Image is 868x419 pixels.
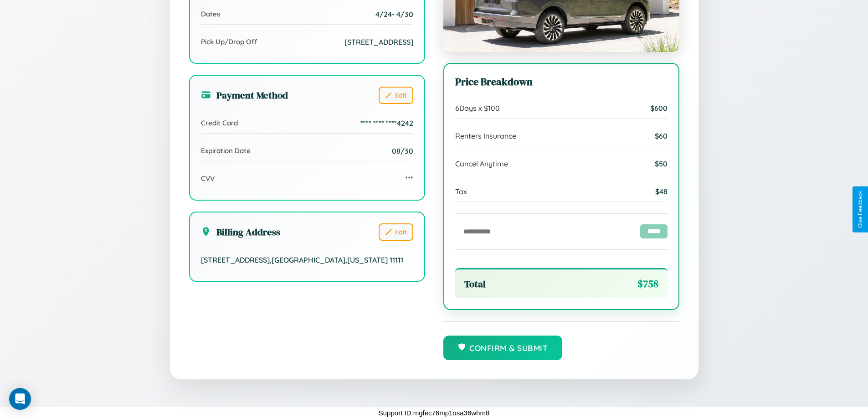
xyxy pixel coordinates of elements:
[379,87,413,104] button: Edit
[650,103,668,113] span: $ 600
[201,225,280,238] h3: Billing Address
[201,37,257,46] span: Pick Up/Drop Off
[392,146,413,155] span: 08/30
[201,174,215,183] span: CVV
[455,103,500,113] span: 6 Days x $ 100
[857,191,863,228] div: Give Feedback
[379,407,489,419] p: Support ID: mgfec76mp1osa36whm8
[443,336,563,360] button: Confirm & Submit
[637,277,658,291] span: $ 758
[455,131,516,140] span: Renters Insurance
[655,187,668,196] span: $ 48
[201,10,220,18] span: Dates
[655,131,668,140] span: $ 60
[201,255,403,264] span: [STREET_ADDRESS] , [GEOGRAPHIC_DATA] , [US_STATE] 11111
[201,88,288,102] h3: Payment Method
[201,146,251,155] span: Expiration Date
[464,277,486,290] span: Total
[455,159,508,168] span: Cancel Anytime
[655,159,668,168] span: $ 50
[379,223,413,241] button: Edit
[455,187,467,196] span: Tax
[9,388,31,410] div: Open Intercom Messenger
[375,10,413,19] span: 4 / 24 - 4 / 30
[344,37,413,47] span: [STREET_ADDRESS]
[201,119,238,127] span: Credit Card
[455,75,668,89] h3: Price Breakdown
